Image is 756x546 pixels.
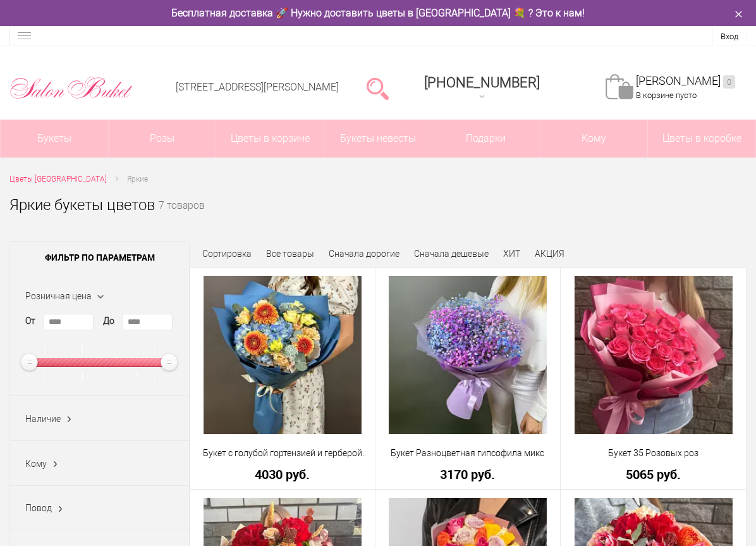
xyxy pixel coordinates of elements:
[198,468,367,481] a: 4030 руб.
[25,314,35,328] label: От
[9,74,133,102] img: Цветы Нижний Новгород
[103,314,114,328] label: До
[324,120,432,158] a: Букеты невесты
[25,291,92,301] span: Розничная цена
[25,414,61,424] span: Наличие
[10,242,189,273] span: Фильтр по параметрам
[540,120,648,158] span: Кому
[198,447,367,460] a: Букет с голубой гортензией и герберой мини
[9,175,107,183] span: Цветы [GEOGRAPHIC_DATA]
[9,173,107,186] a: Цветы [GEOGRAPHIC_DATA]
[535,249,564,259] a: АКЦИЯ
[414,249,489,259] a: Сначала дешевые
[424,75,540,90] span: [PHONE_NUMBER]
[432,120,540,158] a: Подарки
[636,74,735,89] a: [PERSON_NAME]
[202,249,252,259] span: Сортировка
[216,120,324,158] a: Цветы в корзине
[648,120,755,158] a: Цветы в коробке
[721,32,738,41] a: Вход
[204,276,362,434] img: Букет с голубой гортензией и герберой мини
[109,120,216,158] a: Розы
[569,468,738,481] a: 5065 руб.
[9,194,155,216] h1: Яркие букеты цветов
[329,249,399,259] a: Сначала дорогие
[25,459,47,469] span: Кому
[159,201,205,232] small: 7 товаров
[176,81,339,93] a: [STREET_ADDRESS][PERSON_NAME]
[266,249,314,259] a: Все товары
[1,120,108,158] a: Букеты
[389,276,547,434] img: Букет Разноцветная гипсофила микс
[569,447,738,460] a: Букет 35 Розовых роз
[417,70,547,106] a: [PHONE_NUMBER]
[127,175,148,183] span: Яркие
[575,276,733,434] img: Букет 35 Розовых роз
[384,447,552,460] a: Букет Разноцветная гипсофила микс
[723,75,735,89] ins: 0
[25,503,52,513] span: Повод
[503,249,520,259] a: ХИТ
[636,90,697,100] span: В корзине пусто
[384,468,552,481] a: 3170 руб.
